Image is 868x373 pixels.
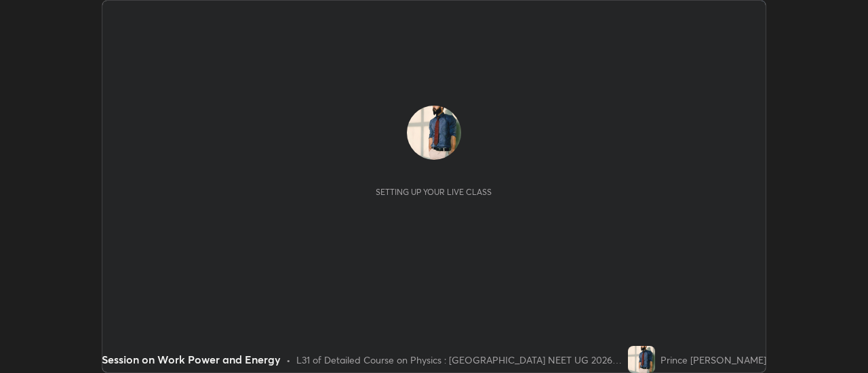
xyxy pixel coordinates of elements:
[286,353,291,367] div: •
[296,353,623,367] div: L31 of Detailed Course on Physics : [GEOGRAPHIC_DATA] NEET UG 2026 Conquer 2
[660,353,766,367] div: Prince [PERSON_NAME]
[407,106,461,160] img: 96122d21c5e7463d91715a36403f4a25.jpg
[628,346,655,373] img: 96122d21c5e7463d91715a36403f4a25.jpg
[376,187,492,197] div: Setting up your live class
[102,351,281,368] div: Session on Work Power and Energy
